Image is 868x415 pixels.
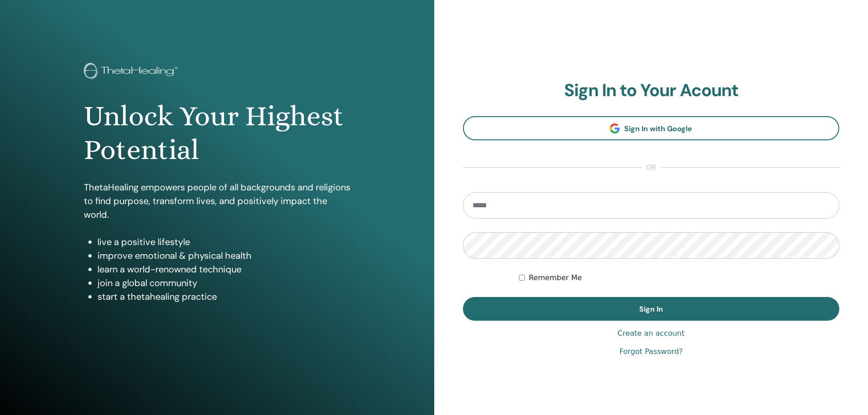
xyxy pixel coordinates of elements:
span: or [642,162,661,173]
h1: Unlock Your Highest Potential [84,99,350,167]
li: live a positive lifestyle [98,235,350,249]
li: learn a world-renowned technique [98,262,350,276]
span: Sign In with Google [624,124,692,133]
a: Forgot Password? [619,346,683,357]
li: start a thetahealing practice [98,290,350,303]
p: ThetaHealing empowers people of all backgrounds and religions to find purpose, transform lives, a... [84,180,350,221]
button: Sign In [463,297,840,321]
h2: Sign In to Your Acount [463,80,840,101]
li: join a global community [98,276,350,290]
div: Keep me authenticated indefinitely or until I manually logout [519,272,839,283]
span: Sign In [639,304,663,314]
a: Sign In with Google [463,116,840,140]
li: improve emotional & physical health [98,249,350,262]
label: Remember Me [529,272,582,283]
a: Create an account [617,328,684,339]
